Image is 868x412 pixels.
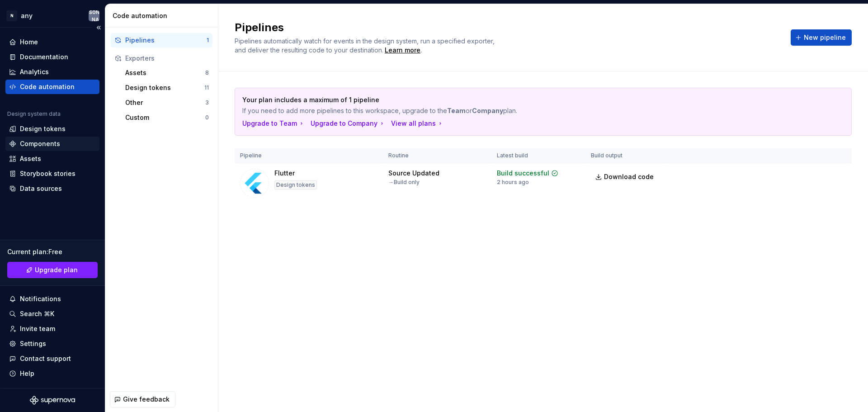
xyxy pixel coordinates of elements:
div: Home [20,38,38,47]
div: 2 hours ago [497,179,529,186]
div: Current plan : Free [7,247,98,256]
div: Notifications [20,294,61,303]
span: . [383,47,422,54]
div: Components [20,139,60,148]
p: If you need to add more pipelines to this workspace, upgrade to the or plan. [242,106,781,115]
div: Data sources [20,184,62,193]
button: Upgrade to Team [242,119,305,128]
div: Exporters [125,54,209,63]
div: Help [20,369,34,378]
div: 1 [207,37,209,44]
div: Source Updated [388,169,439,178]
a: Analytics [5,65,99,79]
div: Custom [125,113,205,122]
button: Design tokens11 [122,81,212,95]
span: Upgrade plan [35,265,78,275]
a: Assets [5,152,99,166]
button: Help [5,366,99,381]
button: Assets8 [122,66,212,80]
svg: Supernova Logo [30,396,75,405]
div: Assets [125,68,205,77]
a: Download code [591,169,660,185]
a: Settings [5,336,99,351]
span: Pipelines automatically watch for events in the design system, run a specified exporter, and deli... [235,37,496,54]
th: Build output [585,148,665,163]
button: Custom0 [122,110,212,125]
div: [PERSON_NAME] [89,1,99,30]
a: Documentation [5,50,99,64]
th: Latest build [491,148,585,163]
div: 3 [205,99,209,106]
button: Upgrade to Company [311,119,386,128]
div: any [21,11,33,20]
a: Learn more [385,46,420,55]
a: Design tokens [5,122,99,136]
a: Data sources [5,181,99,196]
div: → Build only [388,179,420,186]
div: Build successful [497,169,549,178]
div: Design tokens [125,83,204,92]
div: Settings [20,339,46,348]
th: Pipeline [235,148,383,163]
button: Other3 [122,95,212,110]
div: 11 [204,84,209,91]
div: Contact support [20,354,71,363]
div: Flutter [274,169,295,178]
div: Other [125,98,205,107]
button: Give feedback [110,391,175,407]
div: 0 [205,114,209,121]
span: New pipeline [804,33,846,42]
button: Search ⌘K [5,307,99,321]
div: Design system data [7,110,61,118]
strong: Team [447,107,466,114]
strong: Company [472,107,503,114]
button: Collapse sidebar [92,21,105,34]
h2: Pipelines [235,20,780,35]
th: Routine [383,148,491,163]
button: Notifications [5,292,99,306]
a: Invite team [5,322,99,336]
button: View all plans [391,119,444,128]
a: Upgrade plan [7,262,98,278]
a: Components [5,137,99,151]
div: N [6,10,17,21]
span: Download code [604,172,654,181]
p: Your plan includes a maximum of 1 pipeline [242,95,781,104]
div: Assets [20,154,41,163]
span: Give feedback [123,395,170,404]
div: Pipelines [125,36,207,45]
button: Nany[PERSON_NAME] [2,6,103,25]
div: Code automation [113,11,214,20]
div: Design tokens [274,180,317,189]
div: Invite team [20,324,55,333]
div: Storybook stories [20,169,75,178]
button: Contact support [5,351,99,366]
div: Code automation [20,82,75,91]
a: Code automation [5,80,99,94]
a: Storybook stories [5,166,99,181]
div: 8 [205,69,209,76]
button: Pipelines1 [111,33,212,47]
div: Search ⌘K [20,309,54,318]
div: Analytics [20,67,49,76]
div: Design tokens [20,124,66,133]
button: New pipeline [791,29,852,46]
a: Home [5,35,99,49]
div: Documentation [20,52,68,62]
